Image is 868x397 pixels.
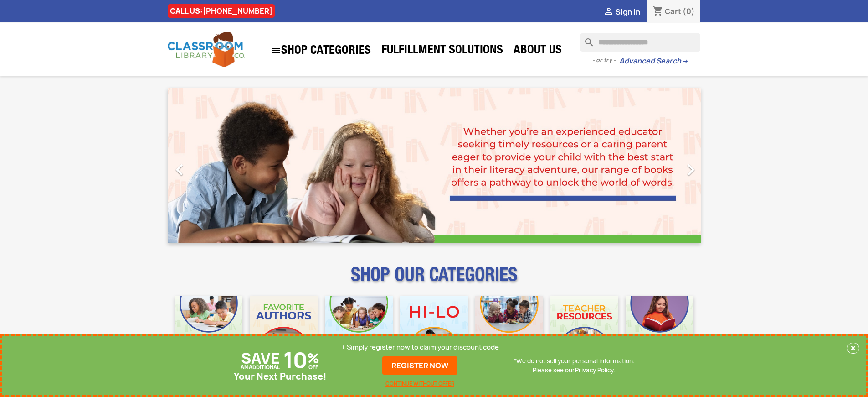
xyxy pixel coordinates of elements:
img: CLC_Fiction_Nonfiction_Mobile.jpg [475,296,543,364]
i:  [270,45,281,56]
span: (0) [683,6,695,16]
span: Sign in [616,7,640,17]
img: CLC_Dyslexia_Mobile.jpg [626,296,693,364]
img: CLC_Favorite_Authors_Mobile.jpg [250,296,318,364]
a: About Us [509,42,566,60]
span: Cart [665,6,681,16]
input: Search [580,33,700,52]
a: Fulfillment Solutions [377,42,508,60]
a: Previous [168,88,248,243]
img: CLC_Teacher_Resources_Mobile.jpg [550,296,618,364]
img: CLC_Bulk_Mobile.jpg [175,296,243,364]
a:  Sign in [603,7,640,17]
i: shopping_cart [652,6,663,17]
a: Advanced Search→ [619,57,688,66]
a: Next [621,88,701,243]
img: CLC_Phonics_And_Decodables_Mobile.jpg [325,296,393,364]
a: SHOP CATEGORIES [266,41,375,61]
i: search [580,33,591,44]
i:  [168,158,191,181]
span: → [681,57,688,66]
span: - or try - [592,56,619,65]
img: Classroom Library Company [168,32,245,67]
i:  [679,158,702,181]
img: CLC_HiLo_Mobile.jpg [400,296,468,364]
i:  [603,7,614,18]
a: [PHONE_NUMBER] [203,6,272,16]
ul: Carousel container [168,88,701,243]
div: CALL US: [168,4,275,18]
p: SHOP OUR CATEGORIES [168,272,701,288]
